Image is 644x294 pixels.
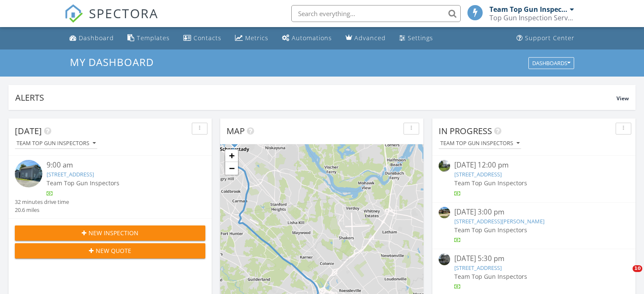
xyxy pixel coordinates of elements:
div: [DATE] 12:00 pm [454,160,613,170]
a: Zoom in [225,149,238,162]
a: Automations (Basic) [279,30,335,46]
a: Support Center [513,30,578,46]
span: My Dashboard [70,55,154,69]
img: image_processing2025082784jihmm7.jpeg [439,207,450,218]
button: Team Top Gun Inspectors [439,138,521,149]
div: Team Top Gun Inspectors [17,140,96,146]
img: image_processing20250827848tqv1i.jpeg [439,253,450,265]
div: 32 minutes drive time [15,198,69,206]
div: Settings [408,34,433,42]
span: Team Top Gun Inspectors [454,272,527,280]
div: Dashboard [79,34,114,42]
span: Team Top Gun Inspectors [454,226,527,234]
a: Templates [124,30,173,46]
div: 20.6 miles [15,206,69,214]
span: Map [227,125,245,137]
div: Top Gun Inspection Services Group, Inc [489,14,574,22]
a: Settings [396,30,437,46]
a: [DATE] 3:00 pm [STREET_ADDRESS][PERSON_NAME] Team Top Gun Inspectors [439,207,629,245]
div: Templates [137,34,170,42]
div: Automations [292,34,332,42]
span: 10 [633,265,642,272]
a: [DATE] 12:00 pm [STREET_ADDRESS] Team Top Gun Inspectors [439,160,629,198]
a: Zoom out [225,162,238,175]
div: Contacts [193,34,221,42]
span: New Quote [96,246,131,255]
a: SPECTORA [64,11,158,29]
button: New Quote [15,243,205,258]
a: Dashboard [66,30,117,46]
span: View [616,95,629,102]
span: New Inspection [88,228,138,237]
img: image_processing20250828888pld9x.jpeg [15,160,42,187]
button: New Inspection [15,225,205,241]
div: [DATE] 5:30 pm [454,253,613,264]
span: [DATE] [15,125,42,137]
a: [STREET_ADDRESS] [454,264,502,272]
div: Team Top Gun Inspectors [489,5,568,14]
img: The Best Home Inspection Software - Spectora [64,4,83,23]
button: Dashboards [528,57,574,69]
div: Dashboards [532,60,570,66]
span: In Progress [439,125,492,137]
div: [DATE] 3:00 pm [454,207,613,217]
div: Alerts [15,92,616,103]
a: [STREET_ADDRESS][PERSON_NAME] [454,217,544,225]
a: [STREET_ADDRESS] [47,170,94,178]
img: streetview [439,160,450,171]
a: [DATE] 5:30 pm [STREET_ADDRESS] Team Top Gun Inspectors [439,253,629,291]
iframe: Intercom live chat [615,265,636,286]
a: [STREET_ADDRESS] [454,170,502,178]
div: 9:00 am [47,160,190,170]
div: Team Top Gun Inspectors [440,140,520,146]
span: Team Top Gun Inspectors [47,179,119,187]
a: Metrics [232,30,272,46]
button: Team Top Gun Inspectors [15,138,97,149]
a: Contacts [180,30,225,46]
a: 9:00 am [STREET_ADDRESS] Team Top Gun Inspectors 32 minutes drive time 20.6 miles [15,160,205,214]
span: SPECTORA [89,4,158,22]
input: Search everything... [291,5,461,22]
div: Support Center [525,34,575,42]
span: Team Top Gun Inspectors [454,179,527,187]
a: Advanced [342,30,389,46]
div: Metrics [245,34,268,42]
div: Advanced [354,34,386,42]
